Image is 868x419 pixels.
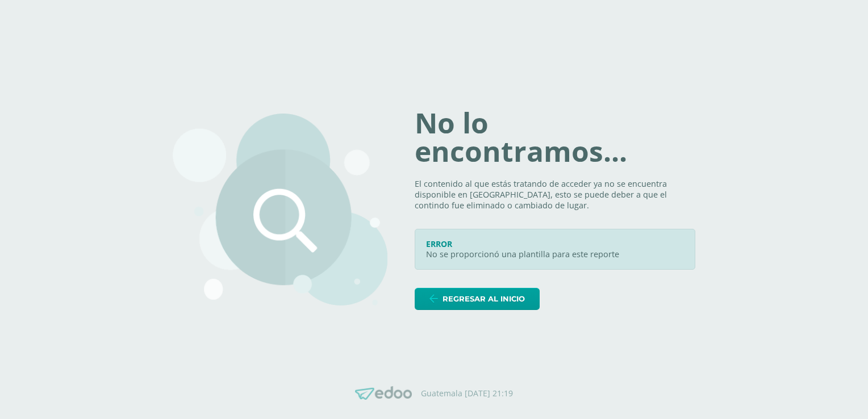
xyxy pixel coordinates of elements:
[426,238,452,249] span: ERROR
[173,114,387,305] img: 404.png
[421,388,513,399] p: Guatemala [DATE] 21:19
[443,288,525,309] span: Regresar al inicio
[415,288,540,310] a: Regresar al inicio
[415,109,695,165] h1: No lo encontramos...
[415,179,695,211] p: El contenido al que estás tratando de acceder ya no se encuentra disponible en [GEOGRAPHIC_DATA],...
[355,386,412,400] img: Edoo
[426,249,684,260] p: No se proporcionó una plantilla para este reporte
